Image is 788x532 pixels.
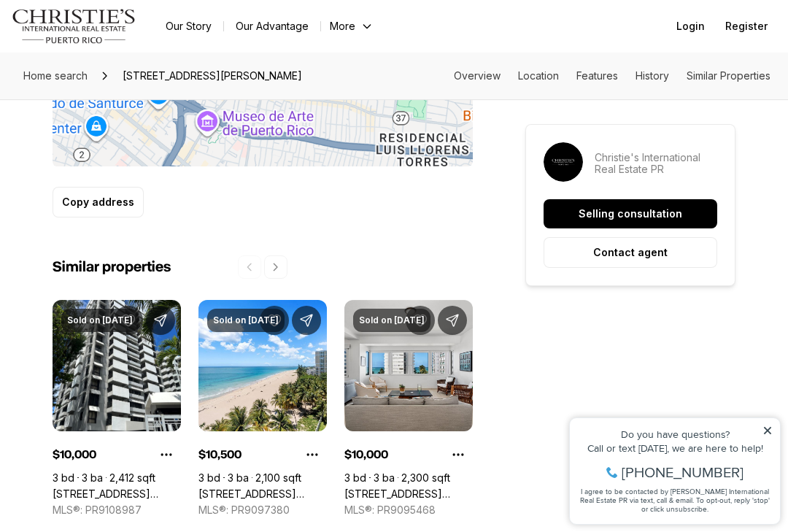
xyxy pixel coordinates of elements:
span: Login [676,20,705,32]
nav: Page section menu [454,70,770,82]
button: Contact agent [544,237,717,268]
button: Share Property [438,306,467,335]
a: Home search [18,64,93,88]
img: logo [12,9,136,44]
button: Register [716,12,776,41]
button: Copy address [53,187,144,217]
span: Home search [23,69,88,82]
button: Selling consultation [544,199,717,228]
button: Property options [152,440,181,469]
a: Skip to: Features [576,69,618,82]
a: Skip to: History [636,69,669,82]
button: Login [668,12,714,41]
button: More [321,16,382,36]
a: Skip to: Similar Properties [687,69,770,82]
p: Christie's International Real Estate PR [595,152,717,175]
button: Save Property: 61 KINGS COURT #7W [406,306,435,335]
p: Sold on [DATE] [67,315,133,326]
button: Save Property: 1507 ASHFORD AVENUE #802 [114,306,143,335]
a: Skip to: Location [518,69,559,82]
a: Our Advantage [224,16,320,36]
button: Previous properties [238,255,261,279]
div: Do you have questions? [15,33,211,43]
button: Share Property [146,306,175,335]
p: Selling consultation [579,208,682,220]
button: Property options [444,440,473,469]
a: Our Story [154,16,223,36]
p: Sold on [DATE] [359,315,425,326]
p: Sold on [DATE] [213,315,279,326]
a: 1507 ASHFORD AVENUE #802, SAN JUAN PR, 00911 [53,487,181,501]
span: [STREET_ADDRESS][PERSON_NAME] [117,64,308,88]
span: [PHONE_NUMBER] [60,69,182,83]
button: Next properties [264,255,287,279]
a: Skip to: Overview [454,69,501,82]
div: Call or text [DATE], we are here to help! [15,47,211,57]
button: Property options [298,440,327,469]
p: Copy address [62,196,134,208]
h2: Similar properties [53,258,171,277]
button: Share Property [292,306,321,335]
span: I agree to be contacted by [PERSON_NAME] International Real Estate PR via text, call & email. To ... [18,90,208,117]
button: Save Property: 51 KINGS COURT ST #10A [260,306,289,335]
a: 61 KINGS COURT #7W, SAN JUAN PR, 00911 [344,487,473,501]
a: 51 KINGS COURT ST #10A, SAN JUAN PR, 00907 [198,487,327,501]
span: Register [725,20,768,32]
p: Contact agent [593,247,668,258]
